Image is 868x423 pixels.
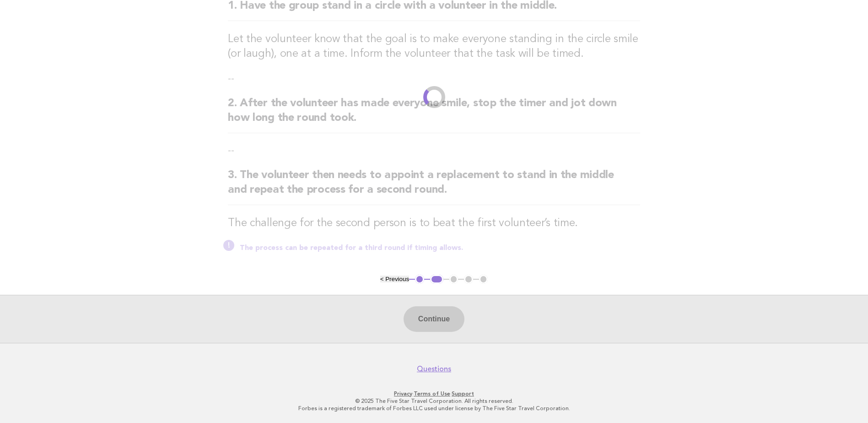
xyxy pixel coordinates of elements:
[240,244,640,253] p: The process can be repeated for a third round if timing allows.
[228,144,640,157] p: --
[394,390,412,397] a: Privacy
[154,405,714,412] p: Forbes is a registered trademark of Forbes LLC used under license by The Five Star Travel Corpora...
[228,72,640,85] p: --
[452,390,474,397] a: Support
[417,364,451,374] a: Questions
[228,168,640,205] h2: 3. The volunteer then needs to appoint a replacement to stand in the middle and repeat the proces...
[154,390,714,397] p: · ·
[228,32,640,61] h3: Let the volunteer know that the goal is to make everyone standing in the circle smile (or laugh),...
[228,96,640,133] h2: 2. After the volunteer has made everyone smile, stop the timer and jot down how long the round took.
[414,390,450,397] a: Terms of Use
[228,216,640,231] h3: The challenge for the second person is to beat the first volunteer’s time.
[154,397,714,405] p: © 2025 The Five Star Travel Corporation. All rights reserved.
